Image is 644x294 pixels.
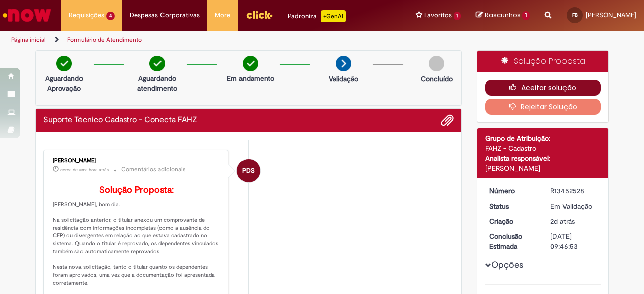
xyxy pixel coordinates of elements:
dt: Criação [481,216,543,226]
dt: Conclusão Estimada [481,231,543,251]
div: [PERSON_NAME] [53,158,220,164]
dt: Status [481,201,543,211]
time: 29/08/2025 08:48:30 [60,167,109,173]
dt: Número [481,186,543,196]
h2: Suporte Técnico Cadastro - Conecta FAHZ Histórico de tíquete [43,116,197,125]
ul: Trilhas de página [8,31,422,49]
div: R13452528 [550,186,597,196]
p: Aguardando atendimento [133,73,182,93]
p: +GenAi [321,10,346,22]
img: img-circle-grey.png [429,56,444,71]
div: Analista responsável: [485,153,601,163]
img: check-circle-green.png [149,56,165,71]
p: Validação [329,74,358,84]
button: Rejeitar Solução [485,99,601,115]
button: Adicionar anexos [441,114,454,127]
img: check-circle-green.png [243,56,258,71]
span: PDS [242,159,255,183]
span: [PERSON_NAME] [586,11,636,19]
img: ServiceNow [1,5,53,25]
span: 1 [454,12,461,20]
span: More [215,10,230,20]
div: Padroniza [288,10,346,22]
img: arrow-next.png [336,56,351,71]
div: Solução Proposta [477,51,609,72]
img: check-circle-green.png [56,56,72,71]
div: FAHZ - Cadastro [485,143,601,153]
small: Comentários adicionais [121,165,186,174]
a: Formulário de Atendimento [67,36,142,44]
time: 27/08/2025 13:46:50 [550,217,575,226]
span: Despesas Corporativas [130,10,200,20]
div: Grupo de Atribuição: [485,133,601,143]
span: Rascunhos [485,10,521,20]
a: Rascunhos [476,11,530,20]
span: 2d atrás [550,217,575,226]
div: [DATE] 09:46:53 [550,231,597,251]
button: Aceitar solução [485,80,601,96]
b: Solução Proposta: [99,184,174,196]
div: Priscila De Souza Moreira [237,159,260,182]
span: 1 [522,11,530,20]
div: Em Validação [550,201,597,211]
div: 27/08/2025 13:46:50 [550,216,597,226]
p: Em andamento [227,73,274,83]
img: click_logo_yellow_360x200.png [246,7,273,22]
a: Página inicial [11,36,46,44]
div: [PERSON_NAME] [485,163,601,173]
span: FB [572,12,578,18]
span: 4 [106,12,115,20]
span: Requisições [69,10,104,20]
span: Favoritos [424,10,452,20]
span: cerca de uma hora atrás [60,167,109,173]
p: Concluído [421,74,453,84]
p: Aguardando Aprovação [40,73,89,93]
